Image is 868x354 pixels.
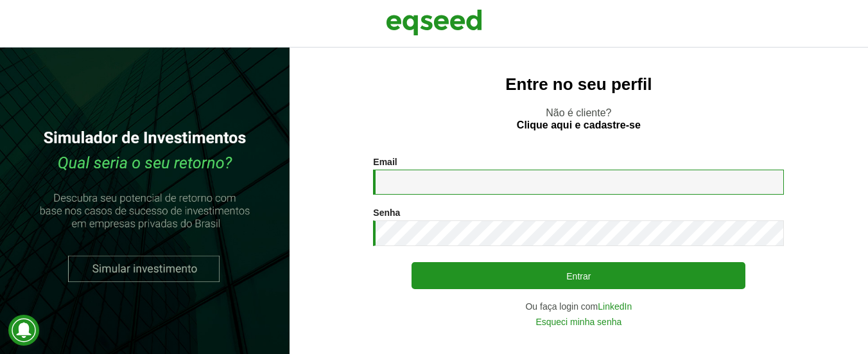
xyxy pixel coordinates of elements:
[598,302,632,311] a: LinkedIn
[517,120,641,130] a: Clique aqui e cadastre-se
[412,262,745,289] button: Entrar
[386,6,482,39] img: EqSeed Logo
[535,317,621,326] a: Esqueci minha senha
[373,208,400,217] label: Senha
[315,75,842,94] h2: Entre no seu perfil
[373,302,784,311] div: Ou faça login com
[315,107,842,131] p: Não é cliente?
[373,157,397,166] label: Email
